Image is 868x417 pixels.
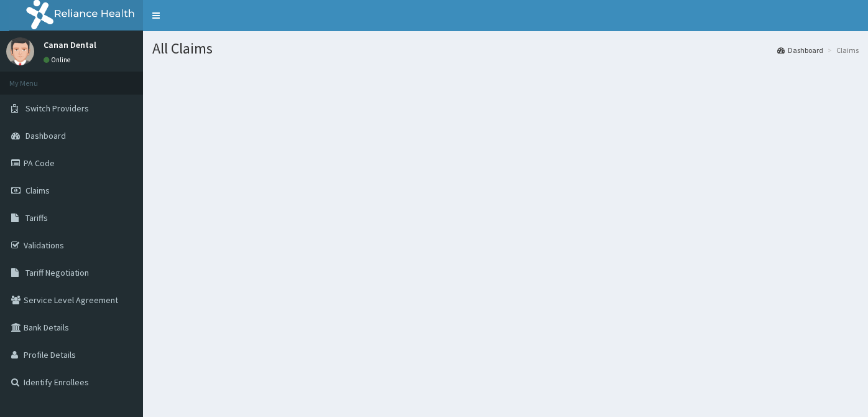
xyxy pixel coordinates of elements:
[25,130,66,141] span: Dashboard
[25,103,89,114] span: Switch Providers
[824,45,859,55] li: Claims
[152,40,859,57] h1: All Claims
[25,212,48,223] span: Tariffs
[25,185,50,196] span: Claims
[777,45,823,55] a: Dashboard
[44,40,96,49] p: Canan Dental
[6,37,34,65] img: User Image
[44,55,73,64] a: Online
[25,267,89,278] span: Tariff Negotiation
